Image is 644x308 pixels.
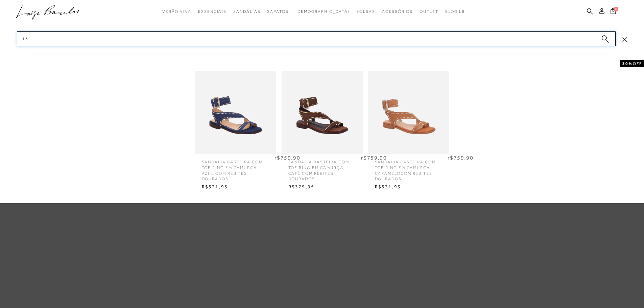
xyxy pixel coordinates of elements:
[280,71,364,192] a: SANDÁLIA RASTEIRA COM TOE RING EM CAMURÇA CAFÉ COM REBITES DOURADOS 50%OFF SANDÁLIA RASTEIRA COM ...
[366,71,451,192] a: SANDÁLIA RASTEIRA COM TOE RING EM CAMURÇA CARAMELOCOM REBITES DOURADOS 30%OFF SANDÁLIA RASTEIRA C...
[193,71,278,192] a: SANDÁLIA RASTEIRA COM TOE RING EM CAMURÇA AZUL COM REBITES DOURADOS 30%OFF SANDÁLIA RASTEIRA COM ...
[622,61,633,66] strong: 30%
[370,154,448,182] span: SANDÁLIA RASTEIRA COM TOE RING EM CAMURÇA CARAMELOCOM REBITES DOURADOS
[368,60,449,166] img: SANDÁLIA RASTEIRA COM TOE RING EM CAMURÇA CARAMELOCOM REBITES DOURADOS
[162,9,191,14] span: Verão Viva
[283,182,361,192] span: R$379,95
[370,182,448,192] span: R$531,93
[17,31,616,46] input: Buscar.
[195,60,276,166] img: SANDÁLIA RASTEIRA COM TOE RING EM CAMURÇA AZUL COM REBITES DOURADOS
[614,7,618,11] span: 0
[382,5,413,18] a: categoryNavScreenReaderText
[267,9,288,14] span: Sapatos
[197,182,275,192] span: R$531,93
[295,9,350,14] span: [DEMOGRAPHIC_DATA]
[197,154,275,182] span: SANDÁLIA RASTEIRA COM TOE RING EM CAMURÇA AZUL COM REBITES DOURADOS
[420,9,438,14] span: Outlet
[420,5,438,18] a: categoryNavScreenReaderText
[633,61,642,66] span: OFF
[198,5,226,18] a: categoryNavScreenReaderText
[267,5,288,18] a: categoryNavScreenReaderText
[445,5,465,18] a: BLOG LB
[162,5,191,18] a: categoryNavScreenReaderText
[609,7,618,17] button: 0
[282,60,363,166] img: SANDÁLIA RASTEIRA COM TOE RING EM CAMURÇA CAFÉ COM REBITES DOURADOS
[295,5,350,18] a: noSubCategoriesText
[233,9,260,14] span: Sandálias
[198,9,226,14] span: Essenciais
[356,9,375,14] span: Bolsas
[382,9,413,14] span: Acessórios
[445,9,465,14] span: BLOG LB
[356,5,375,18] a: categoryNavScreenReaderText
[233,5,260,18] a: categoryNavScreenReaderText
[283,154,361,182] span: SANDÁLIA RASTEIRA COM TOE RING EM CAMURÇA CAFÉ COM REBITES DOURADOS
